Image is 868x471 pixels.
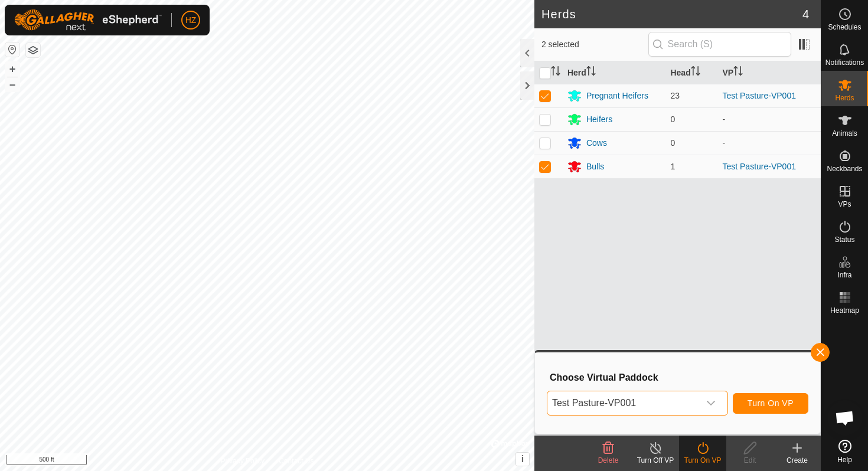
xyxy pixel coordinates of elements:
[220,456,265,466] a: Privacy Policy
[827,165,862,172] span: Neckbands
[563,61,666,84] th: Herd
[279,456,314,466] a: Contact Us
[26,43,40,57] button: Map Layers
[830,307,859,314] span: Heatmap
[586,113,612,126] div: Heifers
[547,391,699,415] span: Test Pasture-VP001
[586,90,648,102] div: Pregnant Heifers
[774,455,821,466] div: Create
[837,456,852,463] span: Help
[670,91,680,100] span: 23
[632,455,679,466] div: Turn Off VP
[828,24,861,31] span: Schedules
[837,272,851,279] span: Infra
[699,391,723,415] div: dropdown trigger
[722,162,796,171] a: Test Pasture-VP001
[691,68,700,77] p-sorticon: Activate to sort
[834,236,854,243] span: Status
[679,455,726,466] div: Turn On VP
[5,42,19,57] button: Reset Map
[586,137,607,149] div: Cows
[717,107,821,131] td: -
[550,372,808,383] h3: Choose Virtual Paddock
[821,435,868,468] a: Help
[14,9,162,31] img: Gallagher Logo
[838,201,851,208] span: VPs
[717,131,821,155] td: -
[733,393,808,414] button: Turn On VP
[586,68,596,77] p-sorticon: Activate to sort
[748,398,794,408] span: Turn On VP
[551,68,560,77] p-sorticon: Activate to sort
[598,456,619,465] span: Delete
[825,59,864,66] span: Notifications
[670,138,675,148] span: 0
[832,130,857,137] span: Animals
[541,38,648,51] span: 2 selected
[5,77,19,91] button: –
[827,400,863,436] div: Open chat
[670,115,675,124] span: 0
[648,32,791,57] input: Search (S)
[541,7,802,21] h2: Herds
[726,455,774,466] div: Edit
[185,14,197,27] span: HZ
[722,91,796,100] a: Test Pasture-VP001
[733,68,743,77] p-sorticon: Activate to sort
[670,162,675,171] span: 1
[717,61,821,84] th: VP
[516,453,529,466] button: i
[5,62,19,76] button: +
[665,61,717,84] th: Head
[802,5,809,23] span: 4
[586,161,604,173] div: Bulls
[835,94,854,102] span: Herds
[521,454,524,464] span: i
